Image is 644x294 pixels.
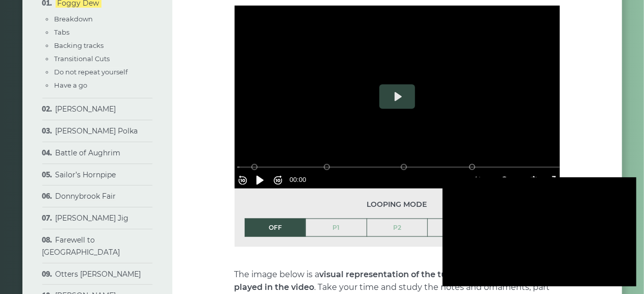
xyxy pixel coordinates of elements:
a: [PERSON_NAME] Polka [56,126,138,136]
a: Tabs [55,28,70,36]
a: Backing tracks [55,41,104,49]
a: Do not repeat yourself [55,68,128,76]
a: [PERSON_NAME] Jig [56,213,129,223]
a: P1 [306,219,367,236]
a: P3 [428,219,488,236]
a: Battle of Aughrim [56,148,121,157]
a: Breakdown [55,15,93,23]
span: Looping mode [245,199,550,210]
a: [PERSON_NAME] [56,104,116,114]
a: Have a go [55,81,88,89]
a: Farewell to [GEOGRAPHIC_DATA] [42,235,120,257]
a: Transitional Cuts [55,55,110,63]
a: Otters [PERSON_NAME] [56,270,141,279]
strong: visual representation of the tune, written exactly as played in the video [235,270,537,292]
a: P2 [367,219,428,236]
a: Donnybrook Fair [56,192,116,201]
a: Sailor’s Hornpipe [56,170,116,179]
